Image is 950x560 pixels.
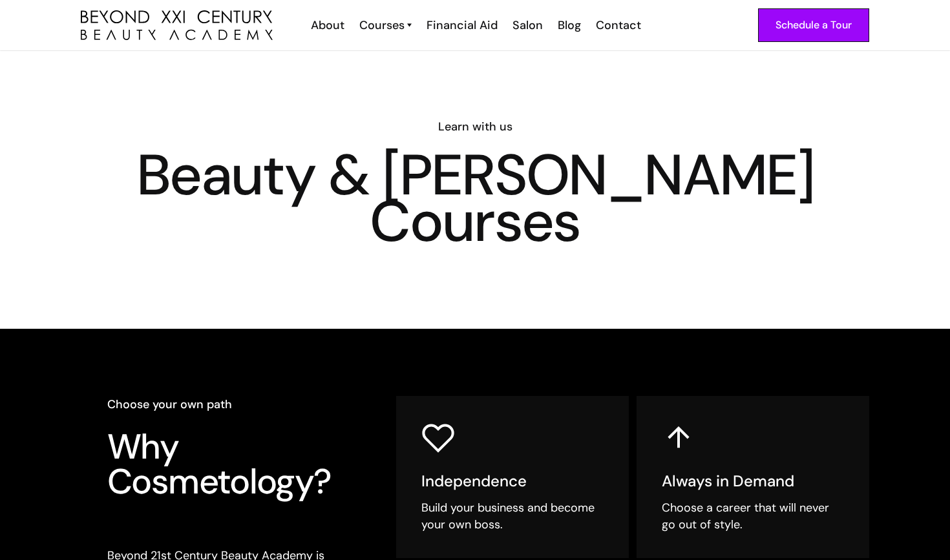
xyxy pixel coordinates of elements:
[421,499,604,533] div: Build your business and become your own boss.
[81,118,869,135] h6: Learn with us
[81,152,869,245] h1: Beauty & [PERSON_NAME] Courses
[421,472,604,491] h5: Independence
[81,10,273,41] img: beyond 21st century beauty academy logo
[596,17,641,34] div: Contact
[662,421,695,455] img: up arrow
[776,17,852,34] div: Schedule a Tour
[549,17,587,34] a: Blog
[758,8,869,42] a: Schedule a Tour
[359,17,412,34] a: Courses
[427,17,498,34] div: Financial Aid
[558,17,581,34] div: Blog
[81,10,273,41] a: home
[512,17,543,34] div: Salon
[359,17,405,34] div: Courses
[302,17,351,34] a: About
[662,499,844,533] div: Choose a career that will never go out of style.
[587,17,648,34] a: Contact
[107,396,359,413] h6: Choose your own path
[421,421,455,455] img: heart icon
[311,17,344,34] div: About
[107,430,359,499] h3: Why Cosmetology?
[504,17,549,34] a: Salon
[662,472,844,491] h5: Always in Demand
[418,17,504,34] a: Financial Aid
